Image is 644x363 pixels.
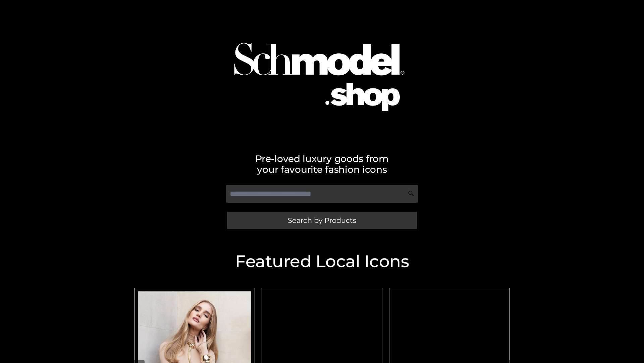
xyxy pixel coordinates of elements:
h2: Featured Local Icons​ [131,253,513,270]
h2: Pre-loved luxury goods from your favourite fashion icons [131,153,513,175]
span: Search by Products [288,217,356,224]
img: Search Icon [408,190,415,197]
a: Search by Products [227,212,417,229]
